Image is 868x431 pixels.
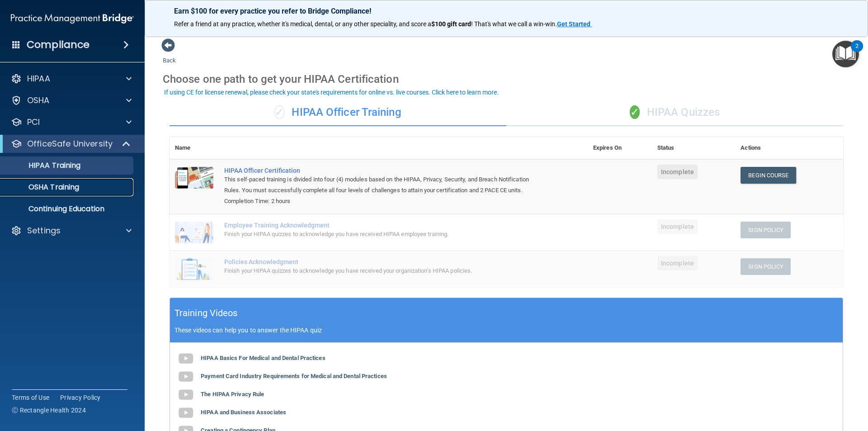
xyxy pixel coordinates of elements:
[201,409,286,416] b: HIPAA and Business Associates
[11,117,132,128] a: PCI
[175,305,238,321] h5: Training Videos
[741,258,791,275] button: Sign Policy
[6,161,80,170] p: HIPAA Training
[431,20,471,28] strong: $100 gift card
[832,41,859,67] button: Open Resource Center, 2 new notifications
[557,20,590,28] strong: Get Started
[27,95,50,106] p: OSHA
[224,229,542,240] div: Finish your HIPAA quizzes to acknowledge you have received HIPAA employee training.
[60,393,101,402] a: Privacy Policy
[177,368,195,386] img: gray_youtube_icon.38fcd6cc.png
[274,105,284,119] span: ✓
[741,167,796,184] a: Begin Course
[224,265,542,276] div: Finish your HIPAA quizzes to acknowledge you have received your organization’s HIPAA policies.
[6,204,129,213] p: Continuing Education
[224,196,542,207] div: Completion Time: 2 hours
[855,46,859,58] div: 2
[224,258,542,265] div: Policies Acknowledgment
[201,391,264,398] b: The HIPAA Privacy Rule
[11,95,132,106] a: OSHA
[630,105,640,119] span: ✓
[6,183,79,192] p: OSHA Training
[27,138,113,149] p: OfficeSafe University
[163,46,176,64] a: Back
[27,73,50,84] p: HIPAA
[163,88,500,97] button: If using CE for license renewal, please check your state's requirements for online vs. live cours...
[175,327,838,334] p: These videos can help you to answer the HIPAA quiz
[471,20,557,28] span: ! That's what we call a win-win.
[657,165,698,179] span: Incomplete
[557,20,592,28] a: Get Started
[27,117,40,128] p: PCI
[12,393,49,402] a: Terms of Use
[170,99,506,126] div: HIPAA Officer Training
[27,225,61,236] p: Settings
[177,386,195,404] img: gray_youtube_icon.38fcd6cc.png
[163,66,850,92] div: Choose one path to get your HIPAA Certification
[588,137,652,159] th: Expires On
[224,222,542,229] div: Employee Training Acknowledgment
[201,355,325,361] b: HIPAA Basics For Medical and Dental Practices
[177,404,195,422] img: gray_youtube_icon.38fcd6cc.png
[11,9,134,28] img: PMB logo
[164,89,499,95] div: If using CE for license renewal, please check your state's requirements for online vs. live cours...
[224,167,542,174] a: HIPAA Officer Certification
[11,73,132,84] a: HIPAA
[177,350,195,368] img: gray_youtube_icon.38fcd6cc.png
[12,406,86,415] span: Ⓒ Rectangle Health 2024
[224,174,542,196] div: This self-paced training is divided into four (4) modules based on the HIPAA, Privacy, Security, ...
[735,137,843,159] th: Actions
[174,20,431,28] span: Refer a friend at any practice, whether it's medical, dental, or any other speciality, and score a
[741,222,791,238] button: Sign Policy
[652,137,735,159] th: Status
[27,38,90,51] h4: Compliance
[201,373,387,379] b: Payment Card Industry Requirements for Medical and Dental Practices
[657,219,698,234] span: Incomplete
[11,138,131,149] a: OfficeSafe University
[170,137,219,159] th: Name
[657,256,698,270] span: Incomplete
[11,225,132,236] a: Settings
[506,99,843,126] div: HIPAA Quizzes
[174,7,839,15] p: Earn $100 for every practice you refer to Bridge Compliance!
